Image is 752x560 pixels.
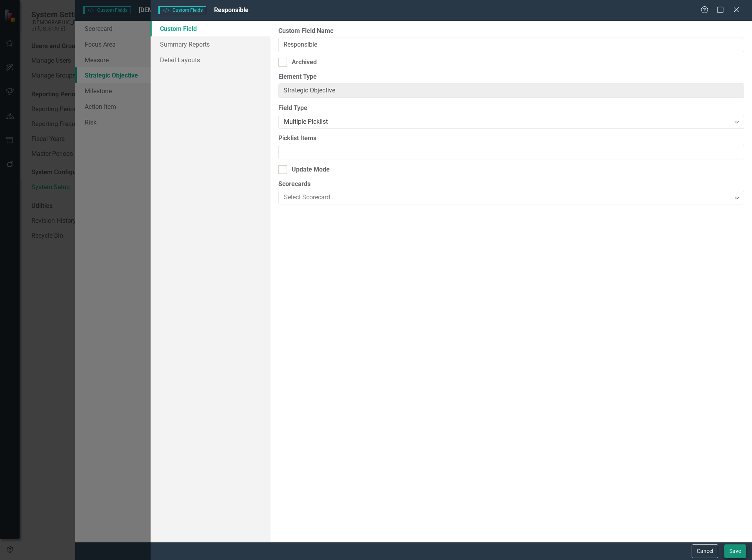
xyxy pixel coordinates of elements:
[214,6,249,14] span: Responsible
[278,180,744,189] label: Scorecards
[724,544,746,558] button: Save
[284,117,730,126] div: Multiple Picklist
[278,27,744,36] label: Custom Field Name
[292,165,330,174] div: Update Mode
[692,544,718,558] button: Cancel
[158,6,206,14] span: Custom Fields
[278,38,744,52] input: Custom Field Name
[278,145,744,159] input: Picklist Items
[292,58,317,67] div: Archived
[730,147,739,157] keeper-lock: Open Keeper Popup
[151,21,271,36] a: Custom Field
[278,134,744,143] label: Picklist Items
[151,36,271,52] a: Summary Reports
[278,72,744,81] label: Element Type
[278,104,744,113] label: Field Type
[151,52,271,68] a: Detail Layouts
